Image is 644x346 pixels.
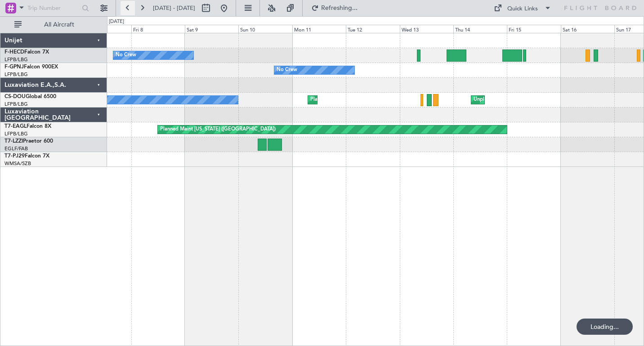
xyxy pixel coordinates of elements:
[507,25,560,33] div: Fri 15
[577,319,633,335] div: Loading...
[238,25,292,33] div: Sun 10
[109,18,124,26] div: [DATE]
[277,63,297,77] div: No Crew
[507,4,538,13] div: Quick Links
[10,18,98,32] button: All Aircraft
[23,22,95,28] span: All Aircraft
[453,25,507,33] div: Thu 14
[4,153,49,159] a: T7-PJ29Falcon 7X
[400,25,453,33] div: Wed 13
[474,93,622,107] div: Unplanned Maint [GEOGRAPHIC_DATA] ([GEOGRAPHIC_DATA])
[185,25,238,33] div: Sat 9
[160,123,276,136] div: Planned Maint [US_STATE] ([GEOGRAPHIC_DATA])
[4,153,25,159] span: T7-PJ29
[346,25,399,33] div: Tue 12
[153,4,195,12] span: [DATE] - [DATE]
[4,139,23,144] span: T7-LZZI
[292,25,346,33] div: Mon 11
[116,49,136,62] div: No Crew
[4,71,28,78] a: LFPB/LBG
[4,145,28,152] a: EGLF/FAB
[310,93,452,107] div: Planned Maint [GEOGRAPHIC_DATA] ([GEOGRAPHIC_DATA])
[321,5,358,11] span: Refreshing...
[489,1,556,15] button: Quick Links
[4,124,27,129] span: T7-EAGL
[4,49,49,55] a: F-HECDFalcon 7X
[4,101,28,108] a: LFPB/LBG
[4,56,28,63] a: LFPB/LBG
[307,1,361,15] button: Refreshing...
[27,1,79,15] input: Trip Number
[561,25,614,33] div: Sat 16
[4,64,24,70] span: F-GPNJ
[4,160,31,167] a: WMSA/SZB
[4,94,56,99] a: CS-DOUGlobal 6500
[4,94,26,99] span: CS-DOU
[4,139,53,144] a: T7-LZZIPraetor 600
[4,49,24,55] span: F-HECD
[4,130,28,137] a: LFPB/LBG
[4,64,58,70] a: F-GPNJFalcon 900EX
[131,25,185,33] div: Fri 8
[4,124,51,129] a: T7-EAGLFalcon 8X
